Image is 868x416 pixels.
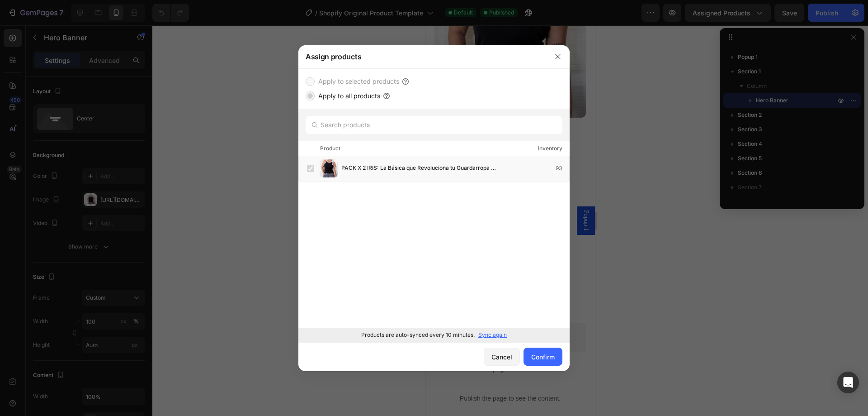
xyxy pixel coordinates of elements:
[556,164,569,173] div: 93
[320,144,340,153] div: Product
[25,14,44,22] div: v 4.0.25
[478,331,507,339] p: Sync again
[22,282,115,292] p: Made in [GEOGRAPHIC_DATA]
[47,53,69,59] div: Dominio
[524,348,562,366] button: Confirm
[491,352,512,362] div: Cancel
[306,116,562,134] input: Search products
[315,91,380,101] label: Apply to all products
[156,185,165,206] span: Popup 1
[315,76,399,87] label: Apply to selected products
[24,24,101,31] div: Dominio: [DOMAIN_NAME]
[14,14,22,22] img: logo_orange.svg
[531,352,555,362] div: Confirm
[484,348,520,366] button: Cancel
[96,53,104,60] img: tab_keywords_by_traffic_grey.svg
[14,24,22,31] img: website_grey.svg
[320,159,338,177] img: product-img
[29,301,141,323] button: EasySell COD Form & Upsells
[54,306,134,316] div: EasySell COD Form & Upsells
[837,372,859,393] div: Open Intercom Messenger
[361,331,475,339] p: Products are auto-synced every 10 minutes.
[106,53,144,59] div: Palabras clave
[51,103,85,109] p: (1349 Reviews)
[538,144,562,153] div: Inventory
[298,45,546,68] div: Assign products
[298,69,570,342] div: />
[9,339,160,349] p: Publish the page to see the content.
[9,112,160,217] h1: PACK X 2 IRIS: La Básica que Revoluciona tu Guardarropa en Segundos
[38,53,45,60] img: tab_domain_overview_orange.svg
[9,368,160,378] p: Publish the page to see the content.
[22,266,115,275] p: Environmentally Friendly
[341,163,499,173] span: PACK X 2 IRIS: La Básica que Revoluciona tu Guardarropa en Segundos
[22,249,115,259] p: Una prenda, infinitas combinaciones
[9,226,160,235] p: Publish the page to see the content.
